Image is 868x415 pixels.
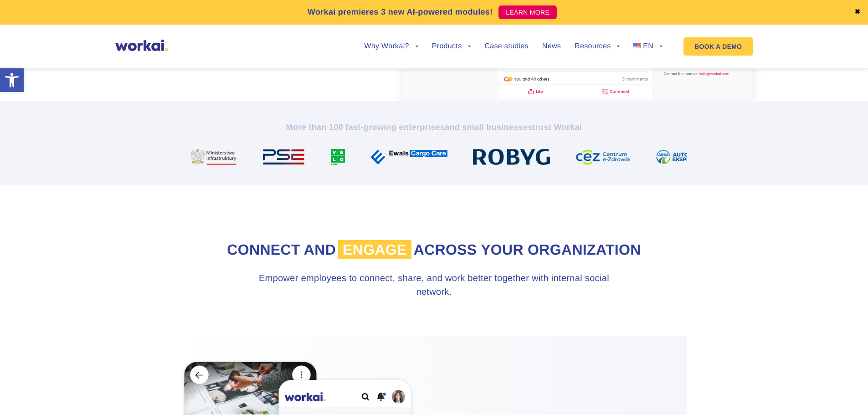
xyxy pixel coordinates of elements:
h3: Empower employees to connect, share, and work better together with internal social network. [257,272,611,299]
a: Case studies [484,43,528,50]
a: Why Workai? [364,43,418,50]
a: ✖ [854,9,861,16]
a: Privacy Policy [48,77,85,85]
h2: More than 100 fast-growing enterprises trust Workai [181,122,687,133]
a: News [542,43,561,50]
h2: Connect and across your organization [181,240,687,260]
span: engage [338,240,411,259]
p: Workai premieres 3 new AI-powered modules! [308,6,493,18]
span: EN [643,42,653,50]
input: you@company.com [148,11,293,29]
a: BOOK A DEMO [683,37,753,56]
a: Resources [575,43,620,50]
a: LEARN MORE [498,5,557,19]
i: and small businesses [445,123,532,132]
a: Products [432,43,471,50]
